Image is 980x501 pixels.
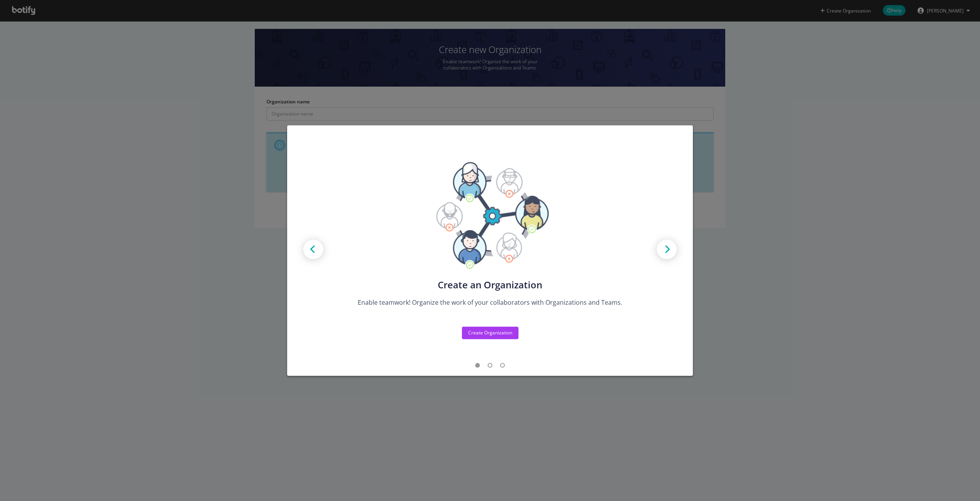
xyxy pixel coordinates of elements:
[351,298,629,307] div: Enable teamwork! Organize the work of your collaborators with Organizations and Teams.
[649,233,684,268] img: Next arrow
[431,162,549,270] img: Tutorial
[287,125,693,376] div: modal
[351,279,629,290] div: Create an Organization
[468,329,512,336] div: Create Organization
[462,327,518,339] button: Create Organization
[296,233,331,268] img: Prev arrow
